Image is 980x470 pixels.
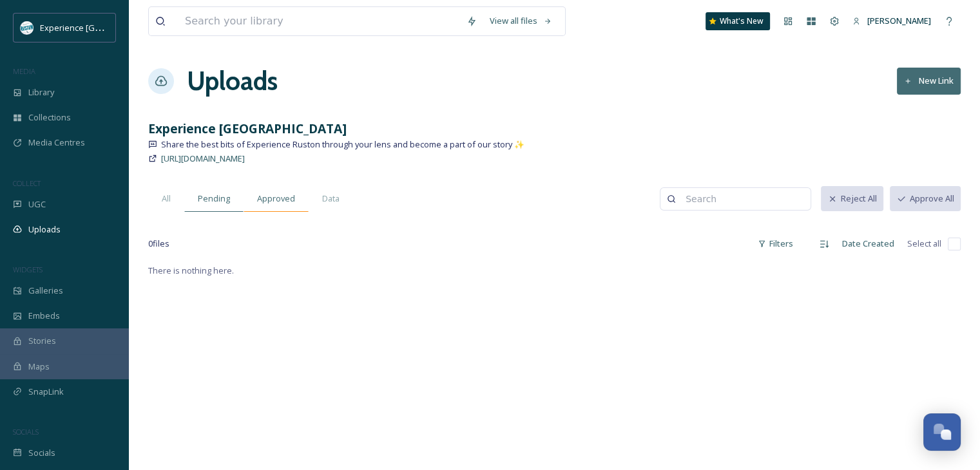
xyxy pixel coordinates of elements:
[162,193,171,205] span: All
[821,186,883,211] button: Reject All
[40,21,168,33] span: Experience [GEOGRAPHIC_DATA]
[28,198,46,211] span: UGC
[679,186,804,212] input: Search
[28,111,71,124] span: Collections
[148,265,234,276] span: There is nothing here.
[21,21,34,34] img: 24IZHUKKFBA4HCESFN4PRDEIEY.avif
[28,310,60,322] span: Embeds
[28,285,63,297] span: Galleries
[28,335,56,347] span: Stories
[13,427,39,437] span: SOCIALS
[322,193,340,205] span: Data
[13,265,43,274] span: WIDGETS
[890,186,961,211] button: Approve All
[148,120,347,137] strong: Experience [GEOGRAPHIC_DATA]
[706,12,770,30] a: What's New
[28,447,55,459] span: Socials
[28,223,61,236] span: Uploads
[257,193,295,205] span: Approved
[13,178,41,188] span: COLLECT
[198,193,230,205] span: Pending
[907,238,941,250] span: Select all
[13,66,35,76] span: MEDIA
[751,231,800,256] div: Filters
[897,68,961,94] button: New Link
[867,15,931,26] span: [PERSON_NAME]
[28,86,54,99] span: Library
[161,138,524,151] span: Share the best bits of Experience Ruston through your lens and become a part of our story ✨
[187,62,278,100] a: Uploads
[923,413,961,451] button: Open Chat
[836,231,901,256] div: Date Created
[483,8,559,33] a: View all files
[161,153,245,164] span: [URL][DOMAIN_NAME]
[28,386,64,398] span: SnapLink
[161,151,245,166] a: [URL][DOMAIN_NAME]
[846,8,937,33] a: [PERSON_NAME]
[178,7,460,35] input: Search your library
[28,136,85,149] span: Media Centres
[28,361,50,373] span: Maps
[148,238,169,250] span: 0 file s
